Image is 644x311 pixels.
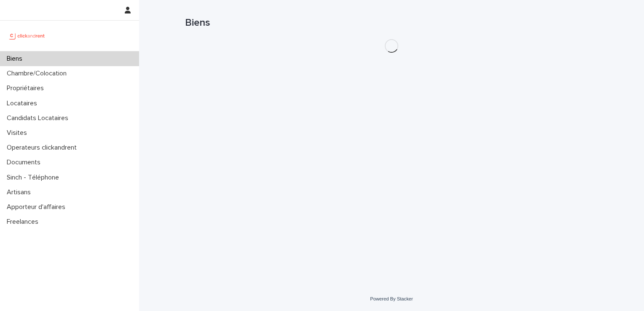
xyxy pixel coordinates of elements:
p: Visites [3,129,34,137]
p: Chambre/Colocation [3,70,73,78]
img: UCB0brd3T0yccxBKYDjQ [7,27,48,44]
p: Candidats Locataires [3,114,75,122]
p: Artisans [3,188,38,196]
p: Sinch - Téléphone [3,174,66,182]
a: Powered By Stacker [370,296,413,301]
p: Apporteur d'affaires [3,203,72,211]
p: Biens [3,55,29,63]
p: Documents [3,158,47,166]
p: Freelances [3,218,45,226]
h1: Biens [185,17,598,29]
p: Operateurs clickandrent [3,144,83,152]
p: Locataires [3,99,44,107]
p: Propriétaires [3,84,51,92]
